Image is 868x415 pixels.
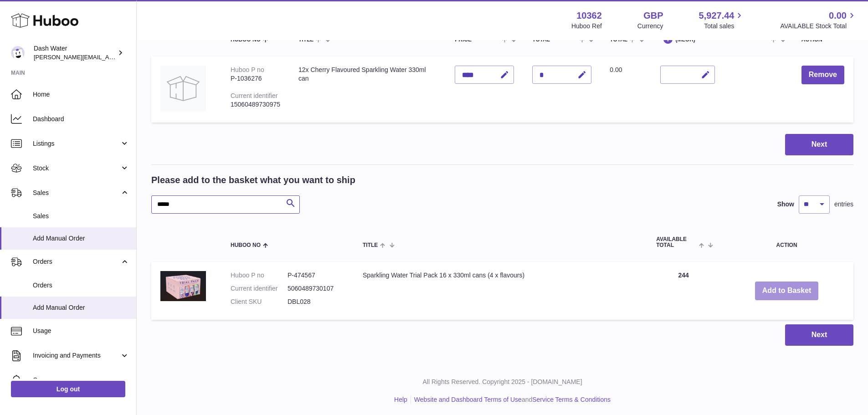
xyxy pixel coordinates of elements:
[33,212,129,220] span: Sales
[720,227,853,257] th: Action
[532,396,611,403] a: Service Terms & Conditions
[571,22,602,31] div: Huboo Ref
[231,242,261,248] span: Huboo no
[33,189,120,197] span: Sales
[288,284,344,293] dd: 5060489730107
[33,303,129,312] span: Add Manual Order
[33,90,129,99] span: Home
[576,10,602,22] strong: 10362
[394,396,407,403] a: Help
[34,44,116,61] div: Dash Water
[785,324,853,346] button: Next
[160,271,206,301] img: Sparkling Water Trial Pack 16 x 330ml cans (4 x flavours)
[151,174,355,186] h2: Please add to the basket what you want to ship
[11,46,25,60] img: james@dash-water.com
[704,22,745,31] span: Total sales
[289,56,446,123] td: 12x Cherry Flavoured Sparkling Water 330ml can
[33,164,120,173] span: Stock
[610,66,622,73] span: 0.00
[777,200,794,209] label: Show
[231,271,288,280] dt: Huboo P no
[231,66,264,73] div: Huboo P no
[231,100,280,109] div: 15060489730975
[785,134,853,155] button: Next
[780,22,857,31] span: AVAILABLE Stock Total
[834,200,853,209] span: entries
[231,92,278,99] div: Current identifier
[33,139,120,148] span: Listings
[288,271,344,280] dd: P-474567
[643,10,663,22] strong: GBP
[231,74,280,83] div: P-1036276
[33,351,120,360] span: Invoicing and Payments
[33,281,129,290] span: Orders
[33,257,120,266] span: Orders
[33,376,129,384] span: Cases
[288,297,344,306] dd: DBL028
[11,381,125,397] a: Log out
[411,395,611,404] li: and
[354,262,647,320] td: Sparkling Water Trial Pack 16 x 330ml cans (4 x flavours)
[160,66,206,111] img: 12x Cherry Flavoured Sparkling Water 330ml can
[780,10,857,31] a: 0.00 AVAILABLE Stock Total
[33,115,129,123] span: Dashboard
[363,242,378,248] span: Title
[647,262,720,320] td: 244
[34,53,183,61] span: [PERSON_NAME][EMAIL_ADDRESS][DOMAIN_NAME]
[656,236,697,248] span: AVAILABLE Total
[801,66,844,84] button: Remove
[699,10,734,22] span: 5,927.44
[414,396,522,403] a: Website and Dashboard Terms of Use
[33,234,129,243] span: Add Manual Order
[829,10,847,22] span: 0.00
[637,22,663,31] div: Currency
[699,10,745,31] a: 5,927.44 Total sales
[231,284,288,293] dt: Current identifier
[755,282,819,300] button: Add to Basket
[144,378,861,386] p: All Rights Reserved. Copyright 2025 - [DOMAIN_NAME]
[231,297,288,306] dt: Client SKU
[33,327,129,335] span: Usage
